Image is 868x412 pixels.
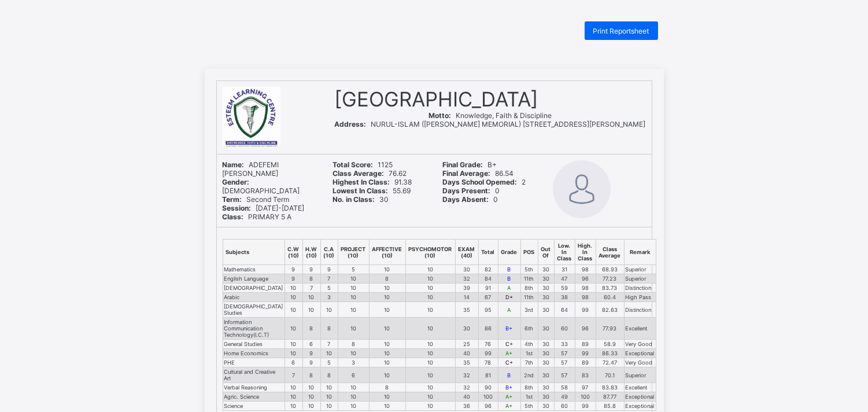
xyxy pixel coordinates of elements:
[520,318,538,340] td: 6th
[624,340,656,349] td: Very Good
[443,160,483,169] b: Final Grade:
[338,284,369,293] td: 10
[455,265,478,274] td: 30
[596,284,624,293] td: 83.73
[498,265,520,274] td: B
[333,186,388,195] b: Lowest In Class:
[520,302,538,318] td: 3rd
[455,358,478,367] td: 35
[538,274,554,284] td: 30
[443,169,491,178] b: Final Average:
[333,186,411,195] span: 55.69
[338,392,369,402] td: 10
[478,318,498,340] td: 86
[575,265,596,274] td: 98
[498,340,520,349] td: C+
[338,265,369,274] td: 5
[455,293,478,302] td: 14
[554,349,575,358] td: 57
[498,240,520,265] th: Grade
[302,349,320,358] td: 9
[223,240,285,265] th: Subjects
[538,349,554,358] td: 30
[498,284,520,293] td: A
[575,383,596,392] td: 97
[320,367,338,383] td: 8
[369,302,405,318] td: 10
[333,178,390,186] b: Highest In Class:
[285,383,302,392] td: 10
[369,383,405,392] td: 8
[596,402,624,411] td: 85.8
[624,240,656,265] th: Remark
[333,195,375,204] b: No. in Class:
[455,402,478,411] td: 36
[405,240,455,265] th: PSYCHOMOTOR (10)
[369,293,405,302] td: 10
[302,402,320,411] td: 10
[320,392,338,402] td: 10
[455,383,478,392] td: 32
[520,402,538,411] td: 5th
[575,274,596,284] td: 96
[320,349,338,358] td: 10
[478,349,498,358] td: 99
[335,120,646,128] span: NURUL-ISLAM ([PERSON_NAME] MEMORIAL) [STREET_ADDRESS][PERSON_NAME]
[223,358,285,367] td: PHE
[285,367,302,383] td: 7
[520,293,538,302] td: 11th
[596,293,624,302] td: 60.4
[520,340,538,349] td: 4th
[478,392,498,402] td: 100
[369,284,405,293] td: 10
[520,265,538,274] td: 5th
[538,340,554,349] td: 30
[455,392,478,402] td: 40
[575,240,596,265] th: High. In Class
[320,340,338,349] td: 7
[596,392,624,402] td: 87.77
[538,367,554,383] td: 30
[554,302,575,318] td: 64
[554,265,575,274] td: 31
[498,302,520,318] td: A
[478,284,498,293] td: 91
[596,349,624,358] td: 86.33
[320,358,338,367] td: 5
[538,265,554,274] td: 30
[369,340,405,349] td: 10
[405,318,455,340] td: 10
[338,302,369,318] td: 10
[338,240,369,265] th: PROJECT (10)
[223,302,285,318] td: [DEMOGRAPHIC_DATA] Studies
[554,367,575,383] td: 57
[624,392,656,402] td: Exceptional
[338,367,369,383] td: 6
[302,340,320,349] td: 6
[338,274,369,284] td: 10
[285,274,302,284] td: 9
[320,293,338,302] td: 3
[538,318,554,340] td: 30
[223,160,245,169] b: Name:
[498,383,520,392] td: B+
[223,178,300,195] span: [DEMOGRAPHIC_DATA]
[575,302,596,318] td: 99
[575,318,596,340] td: 96
[333,160,373,169] b: Total Score:
[333,195,389,204] span: 30
[478,274,498,284] td: 84
[624,358,656,367] td: Very Good
[596,302,624,318] td: 82.63
[320,274,338,284] td: 7
[443,186,500,195] span: 0
[554,340,575,349] td: 33
[369,274,405,284] td: 8
[455,318,478,340] td: 30
[498,293,520,302] td: D+
[443,178,526,186] span: 2
[498,358,520,367] td: C+
[538,293,554,302] td: 30
[338,293,369,302] td: 10
[596,265,624,274] td: 68.93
